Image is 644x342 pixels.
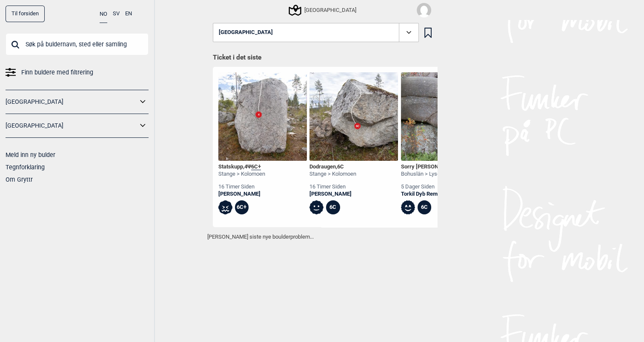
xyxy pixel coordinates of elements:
button: [GEOGRAPHIC_DATA] [213,23,419,43]
button: EN [125,6,132,22]
div: Stange > Kolomoen [309,171,356,178]
div: Bohuslän > Lysekil [401,171,466,178]
h1: Ticket i det siste [213,53,432,63]
a: [GEOGRAPHIC_DATA] [6,96,137,108]
a: Om Gryttr [6,176,33,183]
a: Torkil Dyb Remøy [401,191,466,198]
img: User fallback1 [417,3,431,17]
button: SV [113,6,120,22]
img: Statskupp [218,72,307,161]
a: [PERSON_NAME] [309,191,356,198]
a: Finn buldere med filtrering [6,66,149,79]
input: Søk på buldernavn, sted eller samling [6,33,149,55]
a: [GEOGRAPHIC_DATA] [6,120,137,132]
div: 6C [418,200,432,214]
div: Stange > Kolomoen [218,171,265,178]
span: [GEOGRAPHIC_DATA] [219,29,273,36]
div: 6C+ [235,200,249,214]
div: [GEOGRAPHIC_DATA] [290,5,356,15]
div: 16 timer siden [309,183,356,191]
span: 6C+ [251,163,261,170]
a: Meld inn ny bulder [6,151,55,158]
div: 16 timer siden [218,183,265,191]
a: Tegnforklaring [6,164,45,171]
div: 6C [326,200,340,214]
span: 6C [337,163,344,170]
p: [PERSON_NAME] siste nye boulderproblem... [207,233,437,241]
a: [PERSON_NAME] [218,191,265,198]
img: Dodraugen [309,72,398,161]
a: Til forsiden [6,6,45,22]
div: Statskupp , Ψ [218,163,265,171]
button: NO [100,6,107,23]
span: Finn buldere med filtrering [21,66,93,79]
div: Dodraugen , [309,163,356,171]
div: 5 dager siden [401,183,466,191]
span: 4 [244,163,247,170]
img: Sorry Stig [401,72,489,161]
div: Sorry [PERSON_NAME] , [401,163,466,171]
